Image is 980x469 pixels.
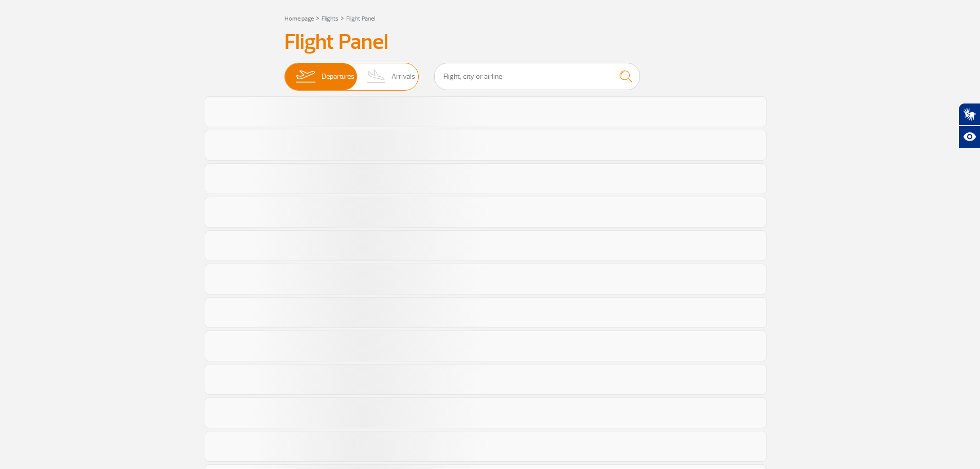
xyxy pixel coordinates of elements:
[434,63,640,90] input: Flight, city or airline
[958,103,980,126] button: Abrir tradutor de língua de sinais.
[316,12,319,24] a: >
[391,63,415,90] span: Arrivals
[284,29,696,55] h3: Flight Panel
[322,63,354,90] span: Departures
[341,12,344,24] a: >
[284,15,314,23] a: Home page
[958,103,980,148] div: Plugin de acessibilidade da Hand Talk.
[322,15,338,23] a: Flights
[346,15,375,23] a: Flight Panel
[958,126,980,148] button: Abrir recursos assistivos.
[289,63,322,90] img: slider-embarque
[362,63,392,90] img: slider-desembarque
